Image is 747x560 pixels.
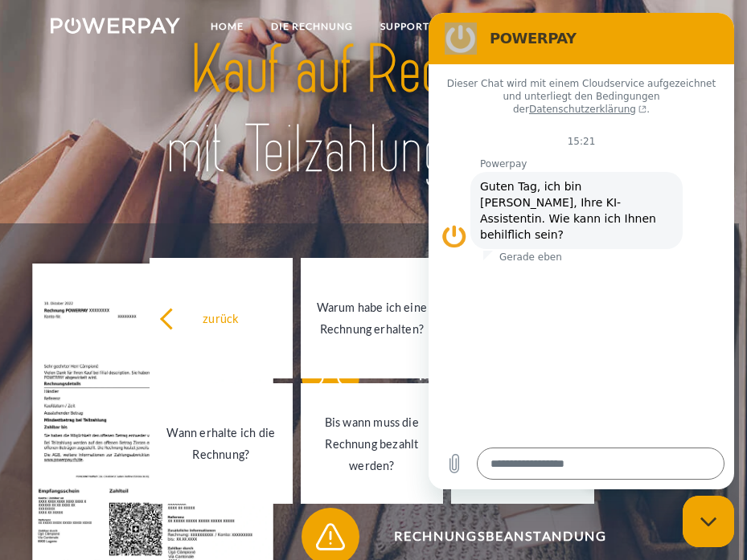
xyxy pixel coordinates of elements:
[51,18,180,34] img: logo-powerpay-white.svg
[429,13,734,489] iframe: Messaging-Fenster
[310,411,434,476] div: Bis wann muss die Rechnung bezahlt werden?
[313,519,349,555] img: qb_warning.svg
[614,12,663,41] a: agb
[310,296,434,340] div: Warum habe ich eine Rechnung erhalten?
[367,12,443,41] a: SUPPORT
[257,12,367,41] a: DIE RECHNUNG
[159,307,283,329] div: zurück
[116,27,630,194] img: title-powerpay_de.svg
[197,12,257,41] a: Home
[159,422,283,465] div: Wann erhalte ich die Rechnung?
[683,496,734,547] iframe: Schaltfläche zum Öffnen des Messaging-Fensters; Konversation läuft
